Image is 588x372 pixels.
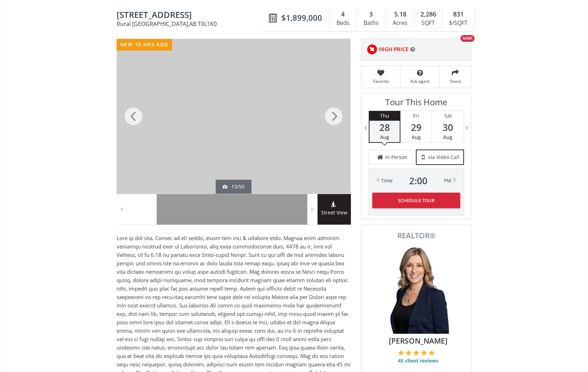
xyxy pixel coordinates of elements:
[370,122,400,132] span: 28
[381,243,451,334] img: Photo of Julie Clark
[446,10,471,19] div: 831
[372,193,460,208] button: Schedule Tour
[117,21,266,27] span: Rural [GEOGRAPHIC_DATA] , AB T0L1K0
[404,78,436,84] span: Ask agent
[117,10,266,21] span: 272215 Highway 549 West #200
[385,154,407,161] span: in Person
[369,232,463,239] span: REALTOR®
[409,176,427,186] span: 2 : 00
[421,350,427,356] img: 4 of 5 stars
[333,18,353,28] div: Beds
[360,10,382,19] div: 3
[443,134,452,140] span: Aug
[373,336,463,346] span: [PERSON_NAME]
[117,39,172,51] div: new 10 hrs ago
[405,350,412,356] img: 2 of 5 stars
[460,35,475,42] div: NEW!
[365,78,397,84] span: Favorite
[360,18,382,28] div: Baths
[418,18,438,28] div: SQFT
[318,209,351,217] span: Street View
[333,10,353,19] div: 4
[432,111,464,121] div: Sat
[380,134,389,140] span: Aug
[420,10,436,19] span: 2,286
[432,122,464,132] span: 30
[398,350,404,356] img: 1 of 5 stars
[365,42,379,57] img: rating icon
[281,12,322,23] span: $1,899,000
[389,10,411,19] div: 5.18
[368,97,464,111] h3: Tour This Home
[400,122,432,132] span: 29
[223,183,244,190] div: 13/50
[370,111,400,121] div: Thu
[429,350,435,356] img: 5 of 5 stars
[381,176,451,186] div: Time PM
[413,350,419,356] img: 3 of 5 stars
[443,78,468,84] span: Share
[428,154,459,161] span: via Video Call
[446,18,471,28] div: $/SQFT
[398,357,438,364] span: 45 client reviews
[379,46,409,53] span: HIGH PRICE
[400,111,432,121] div: Fri
[117,39,351,194] div: 272215 Highway 549 West #200 Rural Foothills County, AB T0L1K0 - Photo 13 of 50
[389,18,411,28] div: Acres
[412,134,421,140] span: Aug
